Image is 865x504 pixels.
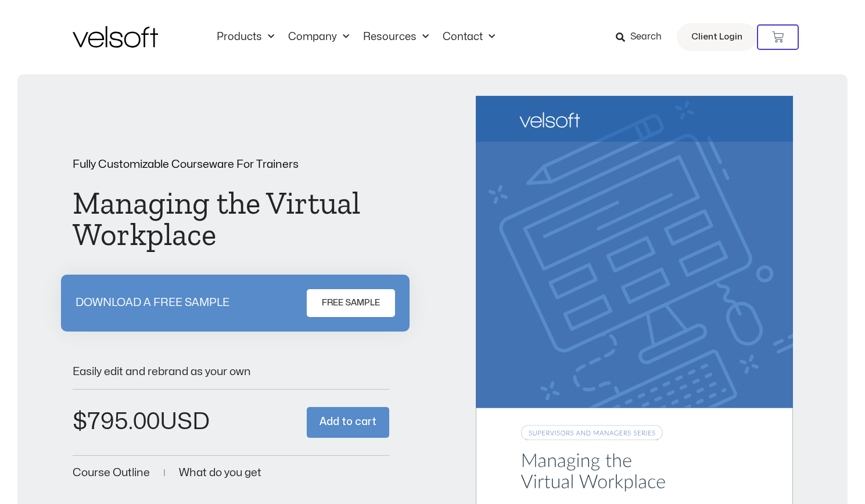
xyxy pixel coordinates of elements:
p: Fully Customizable Courseware For Trainers [73,159,390,170]
span: Client Login [691,30,742,45]
a: ProductsMenu Toggle [210,31,281,44]
a: ResourcesMenu Toggle [356,31,436,44]
a: Search [616,27,670,47]
p: Easily edit and rebrand as your own [73,366,390,377]
img: Velsoft Training Materials [73,26,158,48]
a: Client Login [677,23,757,51]
a: FREE SAMPLE [307,289,395,317]
button: Add to cart [307,407,389,438]
a: ContactMenu Toggle [436,31,502,44]
a: What do you get [179,467,261,478]
span: Search [630,30,662,45]
span: FREE SAMPLE [322,296,380,310]
h1: Managing the Virtual Workplace [73,188,390,250]
span: $ [73,411,87,433]
p: DOWNLOAD A FREE SAMPLE [76,297,229,308]
a: CompanyMenu Toggle [281,31,356,44]
nav: Menu [210,31,502,44]
a: Course Outline [73,467,150,478]
bdi: 795.00 [73,411,160,433]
